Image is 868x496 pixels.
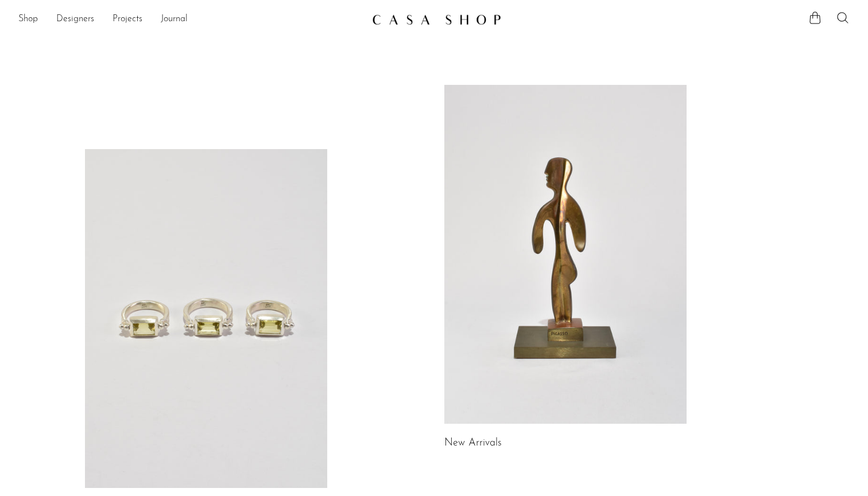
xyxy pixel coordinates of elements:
[18,10,363,29] ul: NEW HEADER MENU
[161,12,188,27] a: Journal
[56,12,94,27] a: Designers
[18,10,363,29] nav: Desktop navigation
[444,438,502,448] a: New Arrivals
[18,12,38,27] a: Shop
[113,12,142,27] a: Projects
